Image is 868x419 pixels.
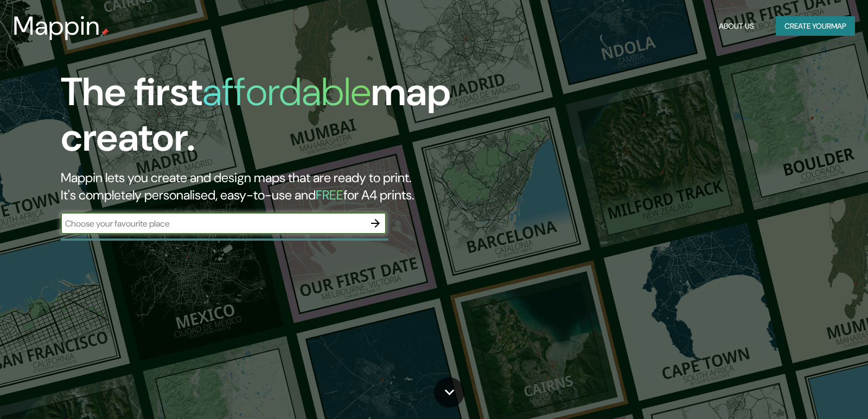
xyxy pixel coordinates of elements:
button: Create yourmap [776,16,855,36]
img: mappin-pin [100,28,109,37]
h5: FREE [316,186,343,203]
h3: Mappin [13,11,100,41]
input: Choose your favourite place [61,217,365,230]
h1: affordable [202,67,371,117]
h1: The first map creator. [61,69,495,169]
h2: Mappin lets you create and design maps that are ready to print. It's completely personalised, eas... [61,169,495,204]
button: About Us [714,16,758,36]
